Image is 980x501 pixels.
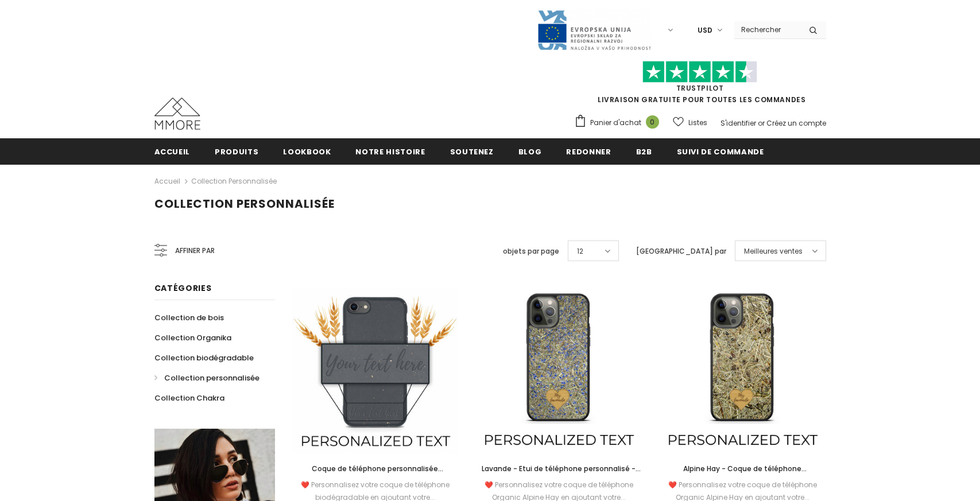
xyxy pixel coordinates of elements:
a: Collection de bois [154,308,224,328]
span: 12 [577,246,583,257]
span: Collection personnalisée [154,196,335,212]
label: objets par page [503,246,559,257]
span: Redonner [566,146,611,157]
a: Produits [215,138,258,164]
input: Search Site [734,21,800,38]
a: Lookbook [283,138,331,164]
a: Javni Razpis [537,25,652,34]
a: Lavande - Etui de téléphone personnalisé - Cadeau personnalisé [475,463,642,475]
a: Collection biodégradable [154,348,254,368]
span: Collection Chakra [154,393,224,403]
a: Notre histoire [355,138,425,164]
a: Suivi de commande [677,138,764,164]
span: Lavande - Etui de téléphone personnalisé - Cadeau personnalisé [482,464,641,486]
span: USD [698,25,712,36]
a: Collection Chakra [154,388,224,408]
a: Collection personnalisée [154,368,259,388]
span: LIVRAISON GRATUITE POUR TOUTES LES COMMANDES [574,66,826,104]
a: Coque de téléphone personnalisée biodégradable - Noire [292,463,459,475]
a: Accueil [154,174,180,188]
span: Collection Organika [154,332,231,343]
a: Alpine Hay - Coque de téléphone personnalisée - Cadeau personnalisé [659,463,826,475]
img: Cas MMORE [154,98,200,130]
span: Catégories [154,282,212,294]
span: Meilleures ventes [744,246,803,257]
a: Panier d'achat 0 [574,114,665,131]
a: Créez un compte [766,118,826,128]
span: Coque de téléphone personnalisée biodégradable - Noire [312,464,443,486]
a: Accueil [154,138,191,164]
a: Redonner [566,138,611,164]
span: Notre histoire [355,146,425,157]
span: Affiner par [175,244,215,257]
span: Collection personnalisée [164,372,259,383]
span: B2B [636,146,652,157]
span: Collection de bois [154,312,224,323]
span: soutenez [450,146,494,157]
img: Javni Razpis [537,9,652,51]
span: Produits [215,146,258,157]
a: Blog [518,138,542,164]
span: Lookbook [283,146,331,157]
span: Collection biodégradable [154,352,254,363]
a: soutenez [450,138,494,164]
img: Faites confiance aux étoiles pilotes [642,61,757,83]
a: Collection Organika [154,328,231,348]
span: Panier d'achat [590,117,641,129]
label: [GEOGRAPHIC_DATA] par [636,246,726,257]
span: Blog [518,146,542,157]
span: Accueil [154,146,191,157]
span: Suivi de commande [677,146,764,157]
a: B2B [636,138,652,164]
span: 0 [646,115,659,129]
a: TrustPilot [676,83,724,93]
a: Collection personnalisée [191,176,277,186]
a: Listes [673,112,707,133]
span: or [758,118,765,128]
span: Listes [688,117,707,129]
a: S'identifier [721,118,756,128]
span: Alpine Hay - Coque de téléphone personnalisée - Cadeau personnalisé [675,464,809,486]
